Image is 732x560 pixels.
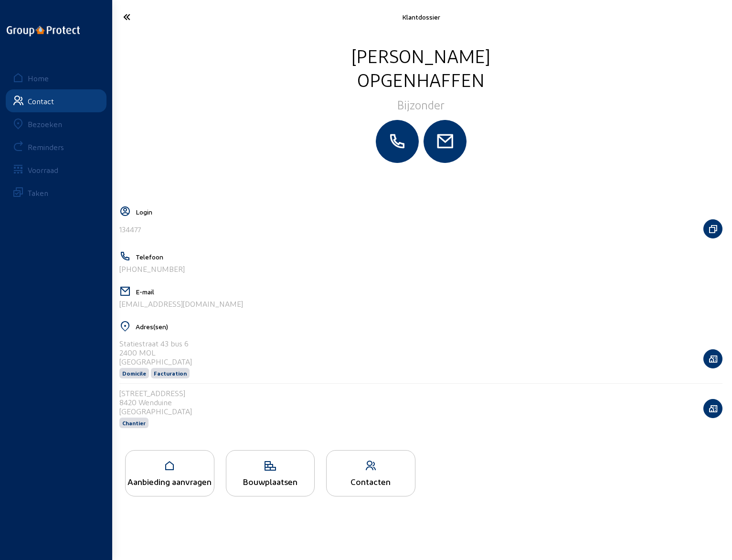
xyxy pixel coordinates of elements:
div: Contacten [327,476,415,486]
div: [PHONE_NUMBER] [119,264,185,273]
div: 134477 [119,225,141,234]
div: Contact [28,97,54,106]
h5: E-mail [136,288,722,296]
a: Contact [6,89,106,112]
div: Bouwplaatsen [226,476,315,486]
div: Klantdossier [213,13,628,21]
h5: Login [136,208,722,216]
div: Reminders [28,142,64,151]
img: logo-oneline.png [7,26,80,36]
h5: Adres(sen) [136,323,722,331]
span: Domicile [122,370,146,377]
span: Chantier [122,420,146,426]
a: Taken [6,181,106,204]
div: [EMAIL_ADDRESS][DOMAIN_NAME] [119,299,243,308]
div: [STREET_ADDRESS] [119,388,192,398]
a: Reminders [6,135,106,158]
span: Facturation [154,370,187,377]
div: Bijzonder [119,98,722,111]
div: Statiestraat 43 bus 6 [119,339,192,348]
div: [GEOGRAPHIC_DATA] [119,357,192,366]
div: 2400 MOL [119,348,192,357]
div: [PERSON_NAME] [119,43,722,67]
a: Home [6,66,106,89]
div: Voorraad [28,165,58,174]
h5: Telefoon [136,253,722,261]
div: Bezoeken [28,119,62,129]
div: Home [28,74,49,83]
div: Opgenhaffen [119,67,722,91]
div: [GEOGRAPHIC_DATA] [119,407,192,416]
div: 8420 Wenduine [119,398,192,407]
a: Voorraad [6,158,106,181]
div: Taken [28,188,48,197]
a: Bezoeken [6,112,106,135]
div: Aanbieding aanvragen [126,476,214,486]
